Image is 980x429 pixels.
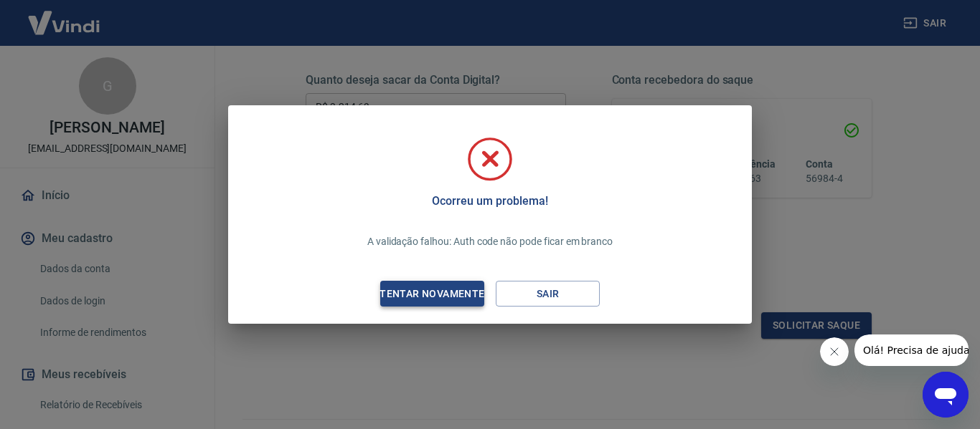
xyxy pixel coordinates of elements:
[496,281,600,307] button: Sair
[367,234,613,249] p: A validação falhou: Auth code não pode ficar em branco
[9,10,121,21] span: Olá! Precisa de ajuda?
[380,281,484,307] button: Tentar novamente
[854,334,969,366] iframe: Mensagem da empresa
[820,337,849,366] iframe: Fechar mensagem
[432,194,547,208] h5: Ocorreu um problema!
[923,372,969,418] iframe: Botão para abrir a janela de mensagens
[362,285,501,303] div: Tentar novamente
